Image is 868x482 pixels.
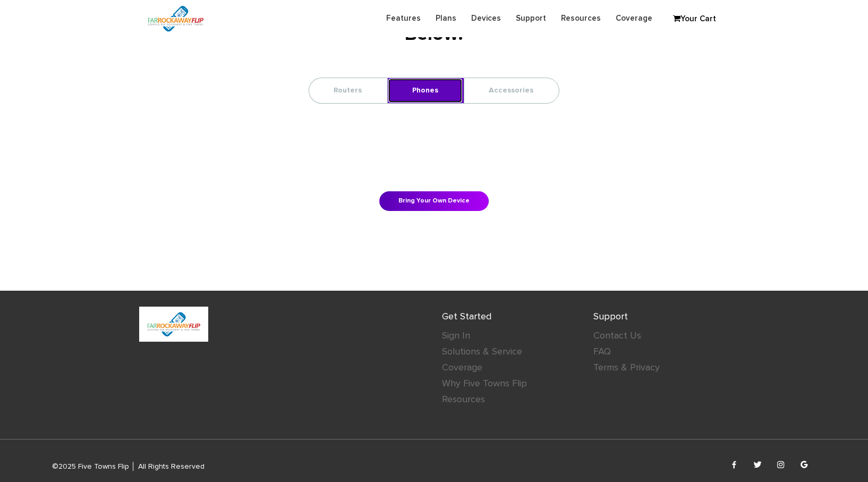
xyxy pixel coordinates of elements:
[388,78,463,103] a: Phones
[442,379,527,388] a: Why Five Towns Flip
[379,191,489,211] a: Bring Your Own Device
[748,455,767,475] a: Follow us on Twitter
[593,331,641,341] a: Contact Us
[442,312,577,323] h4: Get Started
[442,363,482,373] a: Coverage
[725,455,744,475] a: Follow us on Facebook
[608,8,660,29] a: Coverage
[554,8,608,29] a: Resources
[428,8,464,29] a: Plans
[379,8,428,29] a: Features
[442,347,522,357] a: Solutions & Service
[309,78,386,103] a: Routers
[795,455,814,475] a: Find us on Google Maps
[139,307,208,342] img: FiveTownsFlip
[593,363,660,373] a: Terms & Privacy
[593,312,729,323] h4: Support
[668,11,721,27] a: Your Cart
[464,8,508,29] a: Devices
[508,8,554,29] a: Support
[52,461,205,472] div: ©2025 Five Towns Flip │ All Rights Reserved
[593,347,611,357] a: FAQ
[464,78,558,103] a: Accessories
[771,455,790,475] a: Follow us on Instagram
[442,331,470,341] a: Sign In
[442,395,485,404] a: Resources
